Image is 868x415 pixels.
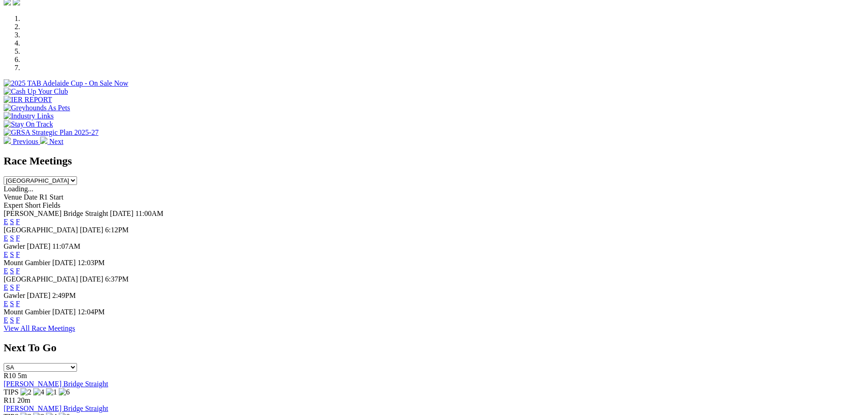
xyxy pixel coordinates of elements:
a: F [16,316,20,324]
a: E [4,316,8,324]
img: 6 [59,388,70,396]
span: Expert [4,201,23,209]
h2: Race Meetings [4,155,864,167]
a: S [10,251,14,258]
span: 2:49PM [52,292,76,299]
a: E [4,300,8,307]
span: Mount Gambier [4,259,51,266]
span: 5m [18,372,27,379]
span: Next [49,138,63,145]
span: 11:00AM [135,210,164,217]
img: 2025 TAB Adelaide Cup - On Sale Now [4,79,128,87]
span: R1 Start [39,193,63,201]
span: 6:12PM [105,226,129,234]
a: S [10,267,14,275]
a: [PERSON_NAME] Bridge Straight [4,380,108,388]
span: R11 [4,396,15,404]
img: 1 [46,388,57,396]
span: [DATE] [52,259,76,266]
span: TIPS [4,388,19,396]
img: IER REPORT [4,96,52,104]
a: View All Race Meetings [4,324,75,332]
span: Previous [13,138,38,145]
a: S [10,316,14,324]
a: E [4,218,8,225]
span: [PERSON_NAME] Bridge Straight [4,210,108,217]
span: 20m [17,396,30,404]
img: 2 [21,388,31,396]
img: 4 [33,388,44,396]
img: GRSA Strategic Plan 2025-27 [4,128,98,137]
a: F [16,218,20,225]
span: [DATE] [80,275,103,283]
a: S [10,234,14,242]
span: 12:04PM [77,308,105,316]
span: Fields [42,201,60,209]
a: F [16,267,20,275]
span: Mount Gambier [4,308,51,316]
img: chevron-left-pager-white.svg [4,137,11,144]
span: 12:03PM [77,259,105,266]
span: [DATE] [27,242,51,250]
a: Previous [4,138,40,145]
h2: Next To Go [4,342,864,354]
span: [GEOGRAPHIC_DATA] [4,275,78,283]
img: Greyhounds As Pets [4,104,70,112]
img: Industry Links [4,112,54,120]
img: Cash Up Your Club [4,87,68,96]
a: F [16,234,20,242]
span: [DATE] [27,292,51,299]
span: R10 [4,372,16,379]
a: E [4,283,8,291]
span: [DATE] [110,210,134,217]
a: F [16,251,20,258]
span: Loading... [4,185,33,193]
span: [DATE] [52,308,76,316]
img: Stay On Track [4,120,53,128]
span: Date [24,193,37,201]
a: [PERSON_NAME] Bridge Straight [4,405,108,412]
a: E [4,251,8,258]
a: S [10,283,14,291]
a: S [10,218,14,225]
span: [GEOGRAPHIC_DATA] [4,226,78,234]
a: Next [40,138,63,145]
span: Gawler [4,242,25,250]
span: 6:37PM [105,275,129,283]
span: Venue [4,193,22,201]
span: Short [25,201,41,209]
span: [DATE] [80,226,103,234]
span: Gawler [4,292,25,299]
a: F [16,300,20,307]
img: chevron-right-pager-white.svg [40,137,47,144]
a: S [10,300,14,307]
a: E [4,234,8,242]
a: F [16,283,20,291]
span: 11:07AM [52,242,81,250]
a: E [4,267,8,275]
